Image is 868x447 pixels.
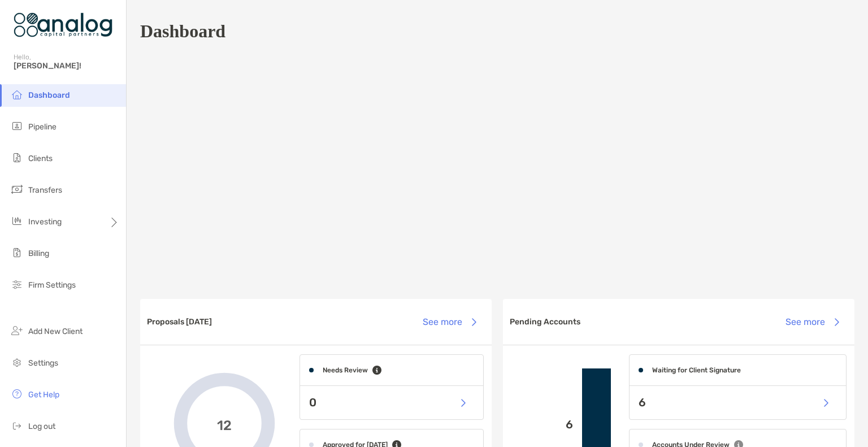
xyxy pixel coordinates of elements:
[10,355,24,369] img: settings icon
[147,317,212,327] h3: Proposals [DATE]
[28,90,70,100] span: Dashboard
[323,366,368,374] h4: Needs Review
[10,419,24,432] img: logout icon
[10,324,24,337] img: add_new_client icon
[14,61,119,71] span: [PERSON_NAME]!
[10,88,24,101] img: dashboard icon
[28,327,83,336] span: Add New Client
[28,185,62,195] span: Transfers
[309,396,316,410] p: 0
[10,119,24,133] img: pipeline icon
[512,418,573,432] p: 6
[28,122,57,132] span: Pipeline
[776,310,848,335] button: See more
[10,387,24,401] img: get-help icon
[28,217,62,227] span: Investing
[10,183,24,196] img: transfers icon
[510,317,580,327] h3: Pending Accounts
[28,154,53,163] span: Clients
[140,21,225,42] h1: Dashboard
[639,396,646,410] p: 6
[28,249,49,258] span: Billing
[10,277,24,291] img: firm-settings icon
[217,415,232,432] span: 12
[414,310,485,335] button: See more
[28,422,55,431] span: Log out
[28,390,59,400] span: Get Help
[14,5,112,45] img: Zoe Logo
[10,246,24,259] img: billing icon
[10,151,24,164] img: clients icon
[28,358,58,368] span: Settings
[28,280,76,290] span: Firm Settings
[652,366,741,374] h4: Waiting for Client Signature
[10,214,24,228] img: investing icon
